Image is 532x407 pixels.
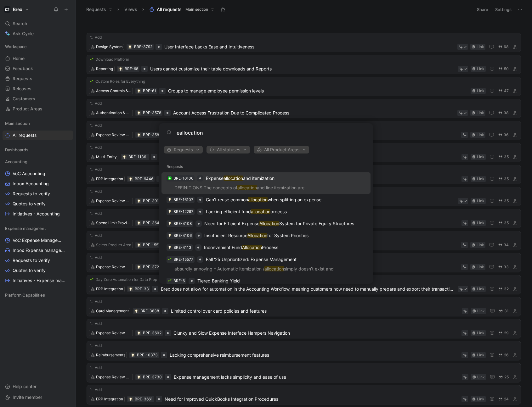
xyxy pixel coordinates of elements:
[163,265,369,275] p: absurdly annoying * Automatic itemization / simply doesn’t exist and
[206,208,287,215] p: Lacking efficient fund process
[168,210,172,214] img: 💡
[206,175,274,182] p: Expense and itemization
[161,230,371,242] a: 💡BRE-4106Insufficient ResourceAllocationfor System Priorities
[207,146,250,153] button: All statuses
[161,242,371,254] a: 💡BRE-4113Inconvenient FundAllocationProcess
[264,266,284,271] mark: allocation
[168,279,172,283] img: 🌱
[242,245,262,250] mark: Allocation
[206,257,297,262] span: Fall '25 Unprioritized: Expense Management
[159,161,373,172] div: Requests
[209,146,247,153] span: All statuses
[161,275,371,296] a: 🌱BRE-6Tiered Banking Yielddistribution revenue or depositsallocationrevenue for customers who
[163,184,369,193] p: DEFINITIONS The concepts of and line itemization are
[177,129,365,137] input: Type a command or search anything
[168,258,172,261] img: 🌱
[173,175,193,181] div: BRE-16106
[204,232,308,239] p: Insufficient Resource for System Priorities
[168,176,172,180] img: ❇️
[167,146,200,153] span: Requests
[161,172,371,194] a: ❇️BRE-16106Expenseallocationand itemizationDEFINITIONS The concepts ofallocationand line itemizat...
[248,197,268,202] mark: allocation
[237,185,257,190] mark: allocation
[173,220,192,227] div: BRE-4108
[204,244,278,251] p: Inconvenient Fund Process
[173,197,193,203] div: BRE-16107
[197,278,240,283] span: Tiered Banking Yield
[224,176,243,181] mark: allocation
[173,256,193,263] div: BRE-15577
[173,244,191,251] div: BRE-4113
[251,209,270,214] mark: allocation
[161,194,371,206] a: 💡BRE-16107Can’t reuse commonallocationwhen splitting an expense
[161,206,371,218] a: 💡BRE-12297Lacking efficient fundallocationprocess
[173,232,192,239] div: BRE-4106
[173,278,185,284] div: BRE-6
[204,220,354,227] p: Need for Efficient Expense System for Private Equity Structures
[168,222,172,226] img: 💡
[257,146,306,153] span: All Product Areas
[173,209,193,215] div: BRE-12297
[168,234,172,237] img: 💡
[168,246,172,249] img: 💡
[161,254,371,275] a: 🌱BRE-15577Fall '25 Unprioritized: Expense Managementabsurdly annoying * Automatic itemization /al...
[254,146,309,153] button: All Product Areas
[247,233,267,238] mark: Allocation
[206,196,321,203] p: Can’t reuse common when splitting an expense
[168,198,172,202] img: 💡
[259,221,279,226] mark: Allocation
[161,218,371,230] a: 💡BRE-4108Need for Efficient ExpenseAllocationSystem for Private Equity Structures
[164,146,203,153] button: Requests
